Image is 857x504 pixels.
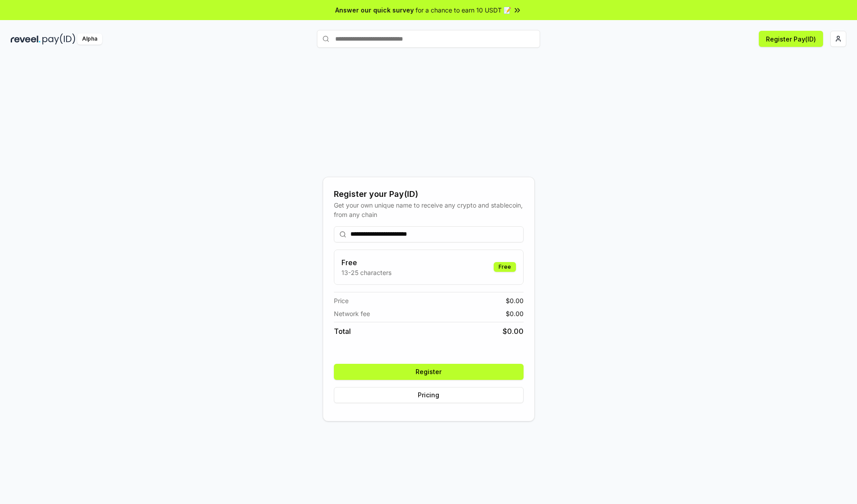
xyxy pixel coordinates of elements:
[42,33,75,45] img: pay_id
[334,387,524,403] button: Pricing
[503,326,524,337] span: $ 0.00
[416,5,511,15] span: for a chance to earn 10 USDT 📝
[341,257,391,268] h3: Free
[334,364,524,380] button: Register
[334,200,524,219] div: Get your own unique name to receive any crypto and stablecoin, from any chain
[77,33,102,45] div: Alpha
[506,309,524,318] span: $ 0.00
[334,326,351,337] span: Total
[506,296,524,305] span: $ 0.00
[759,31,823,47] button: Register Pay(ID)
[334,188,524,200] div: Register your Pay(ID)
[334,309,370,318] span: Network fee
[341,268,391,277] p: 13-25 characters
[335,5,414,15] span: Answer our quick survey
[11,33,41,45] img: reveel_dark
[334,296,349,305] span: Price
[494,262,516,272] div: Free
